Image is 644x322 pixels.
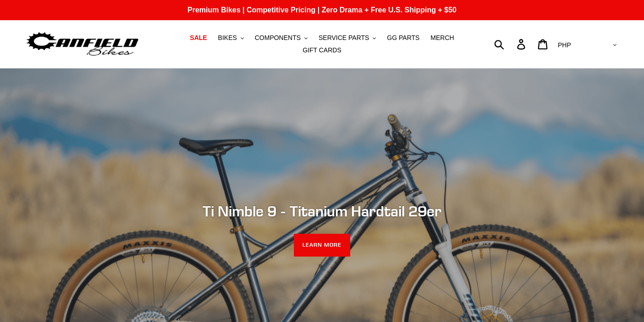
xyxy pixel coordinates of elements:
span: BIKES [218,34,237,42]
button: BIKES [214,32,248,44]
img: Canfield Bikes [25,30,140,59]
span: MERCH [430,34,454,42]
a: MERCH [426,32,458,44]
span: COMPONENTS [255,34,301,42]
span: SALE [190,34,207,42]
a: GIFT CARDS [298,44,346,56]
h2: Ti Nimble 9 - Titanium Hardtail 29er [72,202,572,220]
a: SALE [185,32,211,44]
span: GG PARTS [387,34,419,42]
input: Search [499,34,523,54]
button: SERVICE PARTS [314,32,380,44]
span: GIFT CARDS [303,46,341,54]
button: COMPONENTS [250,32,312,44]
a: LEARN MORE [294,234,350,257]
a: GG PARTS [382,32,424,44]
span: SERVICE PARTS [319,34,369,42]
